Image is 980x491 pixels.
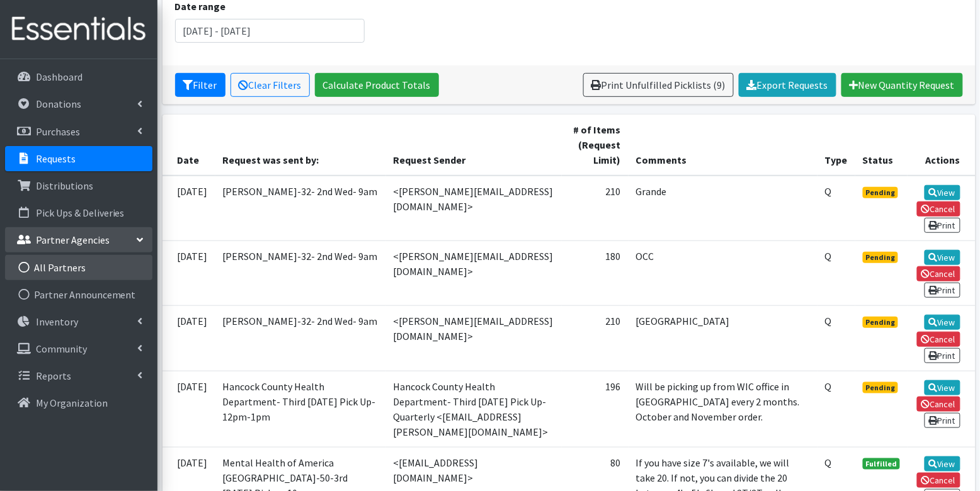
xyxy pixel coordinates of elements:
a: Cancel [917,473,960,488]
span: Pending [863,187,899,198]
a: Print [925,283,960,298]
a: Purchases [5,119,152,144]
p: Donations [36,98,81,110]
a: View [925,250,960,265]
td: Will be picking up from WIC office in [GEOGRAPHIC_DATA] every 2 months. October and November order. [629,371,818,447]
td: <[PERSON_NAME][EMAIL_ADDRESS][DOMAIN_NAME]> [386,176,562,241]
p: My Organization [36,397,108,409]
p: Community [36,342,87,355]
p: Dashboard [36,71,83,83]
p: Inventory [36,315,78,328]
td: OCC [629,240,818,305]
a: View [925,380,960,395]
a: New Quantity Request [841,73,963,97]
a: Partner Announcement [5,282,152,307]
th: Request was sent by: [215,115,386,176]
a: Community [5,336,152,361]
a: View [925,315,960,330]
a: View [925,185,960,200]
th: # of Items (Request Limit) [562,115,629,176]
a: Calculate Product Totals [315,73,439,97]
th: Date [162,115,215,176]
span: Pending [863,382,899,393]
a: Cancel [917,332,960,347]
a: Print [925,218,960,233]
td: <[PERSON_NAME][EMAIL_ADDRESS][DOMAIN_NAME]> [386,306,562,371]
td: 180 [562,240,629,305]
abbr: Quantity [825,185,832,198]
td: Hancock County Health Department- Third [DATE] Pick Up- Quarterly <[EMAIL_ADDRESS][PERSON_NAME][D... [386,371,562,447]
a: Export Requests [739,73,836,97]
td: [PERSON_NAME]-32- 2nd Wed- 9am [215,306,386,371]
a: Print Unfulfilled Picklists (9) [583,73,734,97]
td: <[PERSON_NAME][EMAIL_ADDRESS][DOMAIN_NAME]> [386,240,562,305]
a: Pick Ups & Deliveries [5,200,152,225]
button: Filter [175,73,225,97]
td: Hancock County Health Department- Third [DATE] Pick Up- 12pm-1pm [215,371,386,447]
img: HumanEssentials [5,8,152,50]
abbr: Quantity [825,380,832,393]
td: 210 [562,176,629,241]
td: Grande [629,176,818,241]
a: Cancel [917,201,960,217]
td: 196 [562,371,629,447]
a: View [925,456,960,471]
td: [DATE] [162,306,215,371]
input: January 1, 2011 - December 31, 2011 [175,19,365,43]
th: Comments [629,115,818,176]
a: Dashboard [5,64,152,89]
td: [DATE] [162,240,215,305]
td: [DATE] [162,371,215,447]
span: Pending [863,317,899,328]
a: Print [925,348,960,363]
td: [PERSON_NAME]-32- 2nd Wed- 9am [215,240,386,305]
span: Fulfilled [863,458,901,470]
a: Clear Filters [231,73,310,97]
abbr: Quantity [825,250,832,262]
td: 210 [562,306,629,371]
a: Partner Agencies [5,227,152,252]
a: Print [925,413,960,428]
p: Purchases [36,125,80,138]
th: Actions [908,115,975,176]
a: Cancel [917,397,960,412]
p: Reports [36,370,71,382]
a: Cancel [917,266,960,281]
td: [PERSON_NAME]-32- 2nd Wed- 9am [215,176,386,241]
td: [GEOGRAPHIC_DATA] [629,306,818,371]
abbr: Quantity [825,456,832,469]
abbr: Quantity [825,315,832,327]
a: Distributions [5,173,152,198]
p: Partner Agencies [36,234,110,246]
a: All Partners [5,255,152,280]
a: Requests [5,146,152,171]
th: Request Sender [386,115,562,176]
a: Inventory [5,309,152,334]
p: Requests [36,152,76,165]
p: Distributions [36,179,93,192]
a: Reports [5,363,152,388]
td: [DATE] [162,176,215,241]
p: Pick Ups & Deliveries [36,206,125,219]
th: Type [818,115,855,176]
a: My Organization [5,390,152,415]
a: Donations [5,91,152,116]
span: Pending [863,252,899,263]
th: Status [855,115,908,176]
